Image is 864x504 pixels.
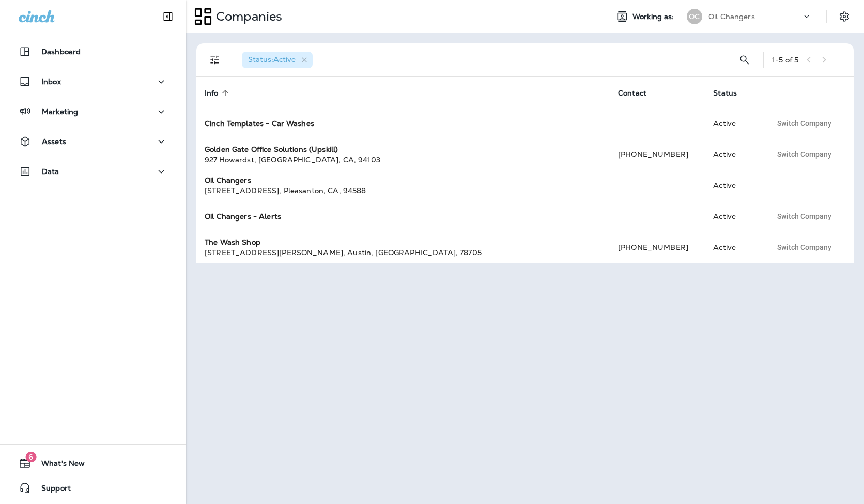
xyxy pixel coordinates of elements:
[10,101,176,122] button: Marketing
[777,244,831,251] span: Switch Company
[42,167,59,176] p: Data
[687,9,702,24] div: OC
[772,56,798,64] div: 1 - 5 of 5
[31,484,71,496] span: Support
[777,151,831,158] span: Switch Company
[205,185,601,196] div: [STREET_ADDRESS] , Pleasanton , CA , 94588
[42,137,66,146] p: Assets
[205,247,601,258] div: [STREET_ADDRESS][PERSON_NAME] , Austin , [GEOGRAPHIC_DATA] , 78705
[772,240,837,255] button: Switch Company
[705,201,763,232] td: Active
[772,209,837,224] button: Switch Company
[153,6,182,27] button: Collapse Sidebar
[610,232,705,263] td: [PHONE_NUMBER]
[705,170,763,201] td: Active
[713,88,750,98] span: Status
[41,77,61,86] p: Inbox
[835,7,854,26] button: Settings
[41,48,81,56] p: Dashboard
[25,452,36,462] span: 6
[205,50,225,70] button: Filters
[42,107,78,116] p: Marketing
[10,453,176,474] button: 6What's New
[205,176,251,185] strong: Oil Changers
[618,88,660,98] span: Contact
[777,213,831,220] span: Switch Company
[248,55,296,64] span: Status : Active
[205,238,260,247] strong: The Wash Shop
[777,120,831,127] span: Switch Company
[212,9,282,24] p: Companies
[705,232,763,263] td: Active
[10,161,176,182] button: Data
[205,145,338,154] strong: Golden Gate Office Solutions (Upskill)
[205,89,219,98] span: Info
[705,139,763,170] td: Active
[205,212,281,221] strong: Oil Changers - Alerts
[10,131,176,152] button: Assets
[772,116,837,131] button: Switch Company
[205,119,314,128] strong: Cinch Templates - Car Washes
[242,52,313,68] div: Status:Active
[772,147,837,162] button: Switch Company
[734,50,755,70] button: Search Companies
[705,108,763,139] td: Active
[618,89,646,98] span: Contact
[205,154,601,165] div: 927 Howardst , [GEOGRAPHIC_DATA] , CA , 94103
[708,12,755,21] p: Oil Changers
[10,41,176,62] button: Dashboard
[10,71,176,92] button: Inbox
[31,459,85,471] span: What's New
[632,12,676,21] span: Working as:
[205,88,232,98] span: Info
[610,139,705,170] td: [PHONE_NUMBER]
[713,89,737,98] span: Status
[10,478,176,498] button: Support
